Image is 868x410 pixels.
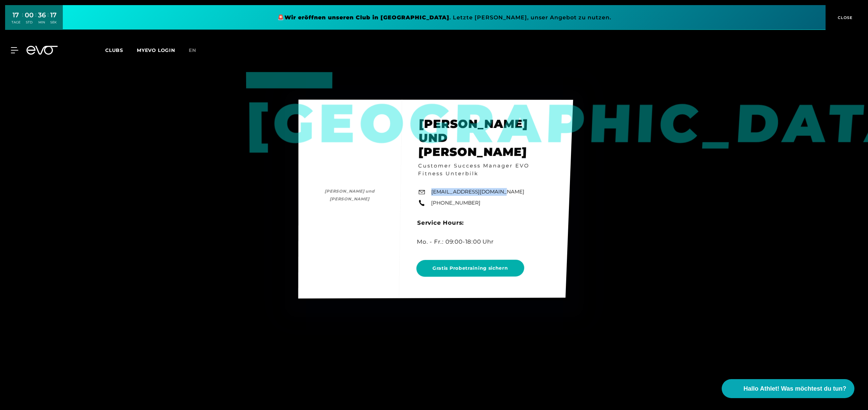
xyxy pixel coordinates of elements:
span: en [189,47,196,53]
div: : [35,11,36,29]
div: STD [25,20,34,25]
div: TAGE [12,20,20,25]
a: [PHONE_NUMBER] [431,199,480,207]
span: Gratis Probetraining sichern [432,265,508,272]
div: : [22,11,23,29]
button: Hallo Athlet! Was möchtest du tun? [722,379,854,398]
span: Hallo Athlet! Was möchtest du tun? [743,384,846,393]
span: CLOSE [836,15,853,21]
div: 36 [38,10,46,20]
div: : [48,11,49,29]
a: Clubs [105,47,137,53]
button: CLOSE [826,5,863,30]
a: MYEVO LOGIN [137,47,175,53]
div: 00 [25,10,34,20]
div: MIN [38,20,46,25]
a: en [189,46,204,54]
div: 17 [12,10,20,20]
a: Gratis Probetraining sichern [416,255,527,282]
div: SEK [50,20,57,25]
a: [EMAIL_ADDRESS][DOMAIN_NAME] [431,188,524,196]
div: 17 [50,10,57,20]
span: Clubs [105,47,123,53]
